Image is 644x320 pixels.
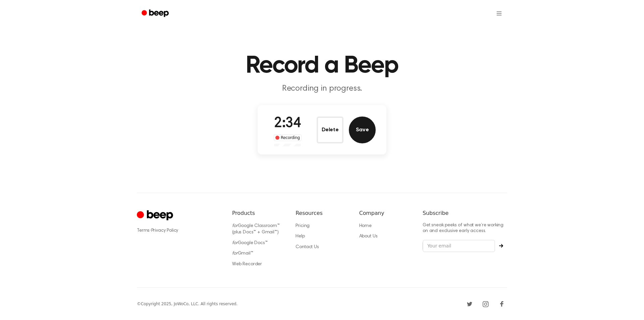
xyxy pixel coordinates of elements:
p: Get sneak peeks of what we’re working on and exclusive early access. [423,223,507,234]
div: © Copyright 2025, JoWoCo, LLC. All rights reserved. [137,301,237,307]
a: Pricing [296,224,310,228]
a: Contact Us [296,245,319,249]
button: Save Audio Record [349,117,376,143]
input: Your email [423,240,495,253]
span: 2:34 [274,117,301,131]
a: forGoogle Classroom™ (plus Docs™ + Gmail™) [232,224,280,235]
a: Home [359,224,372,228]
a: Privacy Policy [151,228,178,233]
div: Recording [274,134,302,141]
h6: Subscribe [423,209,507,217]
h6: Resources [296,209,348,217]
i: for [232,241,238,245]
button: Delete Audio Record [317,117,343,143]
a: forGoogle Docs™ [232,241,268,245]
a: About Us [359,234,378,239]
button: Subscribe [495,244,507,248]
a: Instagram [480,299,491,309]
p: Recording in progress. [193,83,451,94]
a: Twitter [464,299,475,309]
a: Cruip [137,209,175,222]
a: Web Recorder [232,262,262,267]
div: · [137,227,221,234]
h6: Products [232,209,285,217]
i: for [232,251,238,256]
h1: Record a Beep [150,54,494,78]
a: Beep [137,7,175,20]
h6: Company [359,209,412,217]
i: for [232,224,238,228]
a: Terms [137,228,150,233]
a: Help [296,234,305,239]
button: Open menu [491,5,507,21]
a: Facebook [496,299,507,309]
a: forGmail™ [232,251,253,256]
